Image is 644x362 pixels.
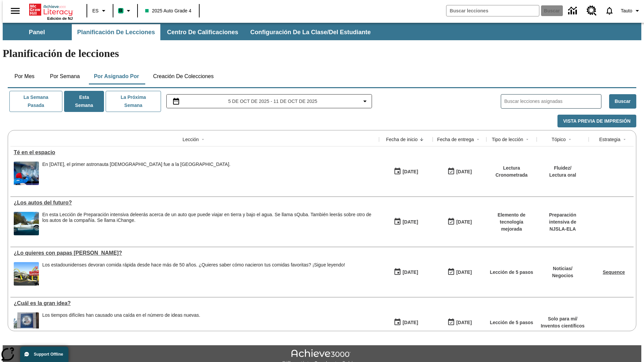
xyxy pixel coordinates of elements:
[456,318,472,327] div: [DATE]
[119,6,122,15] span: B
[14,312,39,336] img: Letrero cerca de un edificio dice Oficina de Patentes y Marcas de los Estados Unidos. La economía...
[182,136,199,143] div: Lección
[456,168,472,176] div: [DATE]
[250,28,371,36] span: Configuración de la clase/del estudiante
[45,68,85,84] button: Por semana
[445,216,474,228] button: 06/30/26: Último día en que podrá accederse la lección
[3,24,70,40] button: Panel
[77,28,155,36] span: Planificación de lecciones
[549,172,576,179] p: Lectura oral
[167,28,238,36] span: Centro de calificaciones
[42,162,230,167] div: En [DATE], el primer astronauta [DEMOGRAPHIC_DATA] fue a la [GEOGRAPHIC_DATA].
[29,3,73,16] a: Portada
[9,91,62,112] button: La semana pasada
[541,315,585,322] p: Solo para mí /
[3,47,641,60] h1: Planificación de lecciones
[445,266,474,279] button: 07/20/26: Último día en que podrá accederse la lección
[402,318,418,327] div: [DATE]
[523,135,531,143] button: Sort
[391,165,420,178] button: 10/06/25: Primer día en que estuvo disponible la lección
[456,268,472,277] div: [DATE]
[169,97,369,105] button: Seleccione el intervalo de fechas opción del menú
[474,135,482,143] button: Sort
[540,212,585,233] p: Preparación intensiva de NJSLA-ELA
[42,162,230,185] div: En diciembre de 2015, el primer astronauta británico fue a la Estación Espacial Internacional.
[89,68,145,84] button: Por asignado por
[549,165,576,172] p: Fluidez /
[89,5,111,17] button: Lenguaje: ES, Selecciona un idioma
[391,316,420,329] button: 04/07/25: Primer día en que estuvo disponible la lección
[391,216,420,228] button: 07/23/25: Primer día en que estuvo disponible la lección
[199,135,207,143] button: Sort
[228,98,317,105] span: 5 de oct de 2025 - 11 de oct de 2025
[42,212,376,235] div: En esta Lección de Preparación intensiva de leerás acerca de un auto que puede viajar en tierra y...
[14,149,376,156] div: Té en el espacio
[42,312,200,318] div: Los tiempos difíciles han causado una caída en el número de ideas nuevas.
[14,200,376,206] div: ¿Los autos del futuro?
[601,2,618,19] a: Notificaciones
[490,269,533,276] p: Lección de 5 pasos
[552,272,573,279] p: Negocios
[391,266,420,279] button: 07/14/25: Primer día en que estuvo disponible la lección
[14,200,376,206] a: ¿Los autos del futuro? , Lecciones
[14,300,376,306] div: ¿Cuál es la gran idea?
[456,218,472,226] div: [DATE]
[64,91,104,112] button: Esta semana
[490,319,533,326] p: Lección de 5 pasos
[8,68,41,84] button: Por mes
[490,212,533,233] p: Elemento de tecnología mejorada
[72,24,160,40] button: Planificación de lecciones
[14,300,376,306] a: ¿Cuál es la gran idea?, Lecciones
[618,5,644,17] button: Perfil/Configuración
[29,28,45,36] span: Panel
[361,97,369,105] svg: Collapse Date Range Filter
[106,91,161,112] button: La próxima semana
[5,1,25,21] button: Abrir el menú lateral
[402,268,418,277] div: [DATE]
[14,250,376,256] div: ¿Lo quieres con papas fritas?
[14,212,39,235] img: Un automóvil de alta tecnología flotando en el agua.
[145,7,192,14] span: 2025 Auto Grade 4
[446,5,539,16] input: Buscar campo
[566,135,574,143] button: Sort
[599,136,620,143] div: Estrategia
[386,136,418,143] div: Fecha de inicio
[42,262,345,286] div: Los estadounidenses devoran comida rápida desde hace más de 50 años. ¿Quieres saber cómo nacieron...
[603,269,625,275] a: Sequence
[34,352,63,357] span: Support Offline
[490,165,533,179] p: Lectura Cronometrada
[402,168,418,176] div: [DATE]
[29,2,73,20] div: Portada
[551,136,566,143] div: Tópico
[402,218,418,226] div: [DATE]
[14,250,376,256] a: ¿Lo quieres con papas fritas?, Lecciones
[162,24,244,40] button: Centro de calificaciones
[445,165,474,178] button: 10/12/25: Último día en que podrá accederse la lección
[492,136,523,143] div: Tipo de lección
[3,23,641,40] div: Subbarra de navegación
[42,262,345,268] div: Los estadounidenses devoran comida rápida desde hace más de 50 años. ¿Quieres saber cómo nacieron...
[504,97,601,106] input: Buscar lecciones asignadas
[3,24,377,40] div: Subbarra de navegación
[115,5,135,17] button: Boost El color de la clase es verde menta. Cambiar el color de la clase.
[47,16,73,20] span: Edición de NJ
[621,7,632,14] span: Tauto
[564,2,583,20] a: Centro de información
[42,212,371,223] testabrev: leerás acerca de un auto que puede viajar en tierra y bajo el agua. Se llama sQuba. También leerá...
[14,262,39,286] img: Uno de los primeros locales de McDonald's, con el icónico letrero rojo y los arcos amarillos.
[445,316,474,329] button: 04/13/26: Último día en que podrá accederse la lección
[437,136,474,143] div: Fecha de entrega
[583,2,601,20] a: Centro de recursos, Se abrirá en una pestaña nueva.
[245,24,376,40] button: Configuración de la clase/del estudiante
[609,94,636,109] button: Buscar
[621,135,629,143] button: Sort
[14,149,376,156] a: Té en el espacio, Lecciones
[42,212,376,223] div: En esta Lección de Preparación intensiva de
[42,312,200,336] div: Los tiempos difíciles han causado una caída en el número de ideas nuevas.
[20,347,68,362] button: Support Offline
[418,135,426,143] button: Sort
